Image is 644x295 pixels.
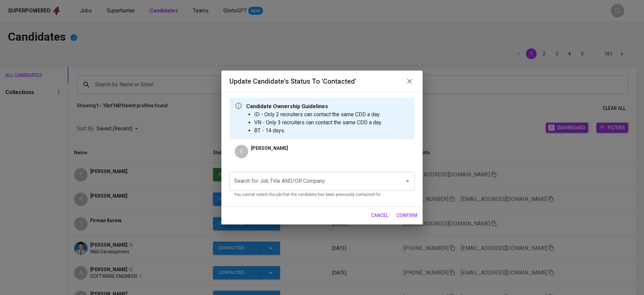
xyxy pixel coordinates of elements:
span: confirm [396,211,417,220]
div: F [235,145,248,158]
li: BT - 14 days. [254,127,382,135]
button: cancel [368,209,391,222]
li: VN - Only 3 recruiters can contact the same CDD a day. [254,119,382,127]
li: ID - Only 2 recruiters can contact the same CDD a day. [254,111,382,119]
button: confirm [394,209,420,222]
p: You cannot select the job that the candidate has been previously contacted for. [234,192,410,198]
span: cancel [371,211,388,220]
p: Candidate Ownership Guidelines [246,102,382,111]
p: [PERSON_NAME] [251,145,288,152]
h6: Update Candidate's Status to 'Contacted' [229,76,356,87]
button: Open [403,176,412,186]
